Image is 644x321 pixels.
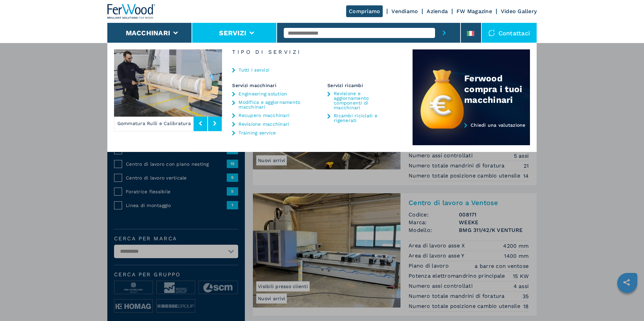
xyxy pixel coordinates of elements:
[334,113,396,123] a: Ricambi riciclati e rigenerati
[238,130,276,135] a: Training service
[114,116,194,131] p: Gommatura Rulli e Calibratura
[238,122,289,126] a: Revisione macchinari
[238,100,301,109] a: Modifica e aggiornamento macchinari
[238,68,269,72] a: Tutti i servizi
[391,8,418,14] a: Vendiamo
[501,8,537,14] a: Video Gallery
[238,113,289,118] a: Recupero macchinari
[107,4,156,19] img: Ferwood
[435,23,453,43] button: submit-button
[413,122,530,146] a: Chiedi una valutazione
[327,83,413,88] div: Servizi ricambi
[346,5,383,17] a: Compriamo
[232,83,317,88] div: Servizi macchinari
[222,49,330,117] img: image
[488,30,495,36] img: Contattaci
[219,29,246,37] button: Servizi
[457,8,492,14] a: FW Magazine
[238,91,287,96] a: Engineering solution
[464,73,530,105] div: Ferwood compra i tuoi macchinari
[334,91,396,110] a: Revisione e aggiornamento componenti di macchinari
[126,29,170,37] button: Macchinari
[222,49,413,58] h6: Tipo di Servizi
[427,8,448,14] a: Azienda
[114,49,222,117] img: image
[482,23,537,43] div: Contattaci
